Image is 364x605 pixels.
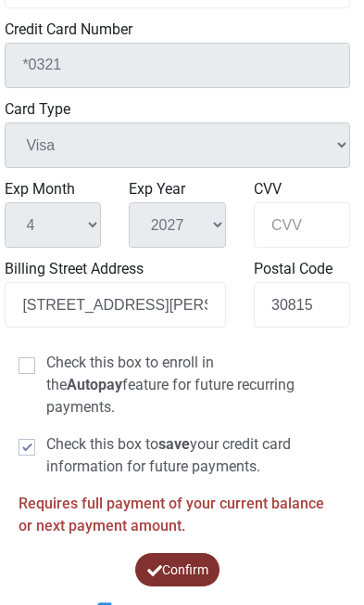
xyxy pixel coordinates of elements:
[254,178,350,200] label: CVV
[19,433,336,478] label: Check this box to your credit card information for future payments.
[254,258,350,280] label: Postal Code
[19,493,336,537] p: Requires full payment of your current balance or next payment amount.
[5,178,101,200] label: Exp Month
[5,98,350,121] label: Card Type
[67,376,122,393] strong: Autopay
[5,258,226,280] label: Billing Street Address
[5,43,350,88] input: Card number
[129,178,225,200] label: Exp Year
[5,19,350,41] label: Credit Card Number
[158,435,190,453] strong: save
[134,552,221,586] button: Confirm
[254,202,350,248] input: CVV
[19,352,336,418] label: Check this box to enroll in the feature for future recurring payments.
